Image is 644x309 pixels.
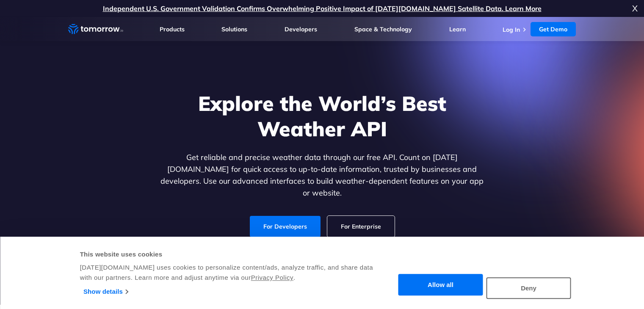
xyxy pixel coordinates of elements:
a: Learn [449,25,466,33]
a: For Enterprise [327,216,395,237]
div: [DATE][DOMAIN_NAME] uses cookies to personalize content/ads, analyze traffic, and share data with... [80,262,374,283]
a: For Developers [250,216,321,237]
a: Solutions [221,25,247,33]
a: Get Demo [531,22,576,36]
a: Home link [68,23,123,36]
button: Deny [486,277,571,299]
a: Products [160,25,185,33]
a: Space & Technology [354,25,412,33]
a: Independent U.S. Government Validation Confirms Overwhelming Positive Impact of [DATE][DOMAIN_NAM... [103,4,542,13]
button: Allow all [398,274,483,296]
div: This website uses cookies [80,249,374,259]
p: Get reliable and precise weather data through our free API. Count on [DATE][DOMAIN_NAME] for quic... [159,152,486,199]
a: Privacy Policy [251,274,293,281]
a: Show details [83,285,128,298]
a: Log In [503,26,520,33]
a: Developers [285,25,317,33]
h1: Explore the World’s Best Weather API [159,91,486,141]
